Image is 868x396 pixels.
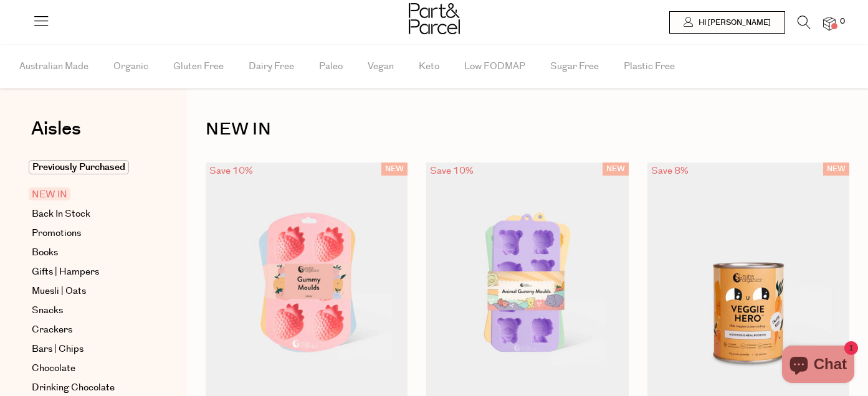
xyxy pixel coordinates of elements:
[778,346,858,386] inbox-online-store-chat: Shopify online store chat
[173,45,224,88] span: Gluten Free
[550,45,599,88] span: Sugar Free
[32,226,145,241] a: Promotions
[32,361,145,376] a: Chocolate
[32,207,145,222] a: Back In Stock
[249,45,294,88] span: Dairy Free
[319,45,343,88] span: Paleo
[603,163,629,176] span: NEW
[206,163,257,179] div: Save 10%
[32,303,63,318] span: Snacks
[32,361,75,376] span: Chocolate
[419,45,439,88] span: Keto
[32,380,115,395] span: Drinking Chocolate
[823,163,849,176] span: NEW
[695,17,771,28] span: Hi [PERSON_NAME]
[32,323,145,337] a: Crackers
[32,226,81,241] span: Promotions
[32,342,83,357] span: Bars | Chips
[32,245,145,260] a: Books
[31,120,81,151] a: Aisles
[32,380,145,395] a: Drinking Chocolate
[32,342,145,357] a: Bars | Chips
[837,16,848,27] span: 0
[29,187,70,200] span: NEW IN
[206,115,849,144] h1: NEW IN
[624,45,675,88] span: Plastic Free
[113,45,148,88] span: Organic
[464,45,525,88] span: Low FODMAP
[409,3,460,34] img: Part&Parcel
[381,163,408,176] span: NEW
[32,265,99,280] span: Gifts | Hampers
[32,265,145,280] a: Gifts | Hampers
[32,160,145,175] a: Previously Purchased
[29,160,129,174] span: Previously Purchased
[32,323,72,337] span: Crackers
[669,11,785,34] a: Hi [PERSON_NAME]
[426,163,477,179] div: Save 10%
[32,245,58,260] span: Books
[32,284,86,299] span: Muesli | Oats
[823,17,836,30] a: 0
[32,207,90,222] span: Back In Stock
[368,45,394,88] span: Vegan
[19,45,88,88] span: Australian Made
[32,303,145,318] a: Snacks
[31,115,81,143] span: Aisles
[32,284,145,299] a: Muesli | Oats
[647,163,692,179] div: Save 8%
[32,187,145,202] a: NEW IN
